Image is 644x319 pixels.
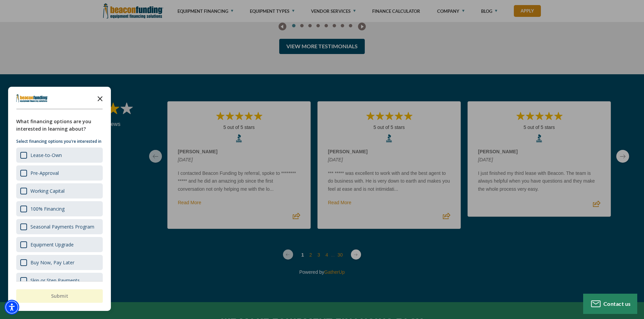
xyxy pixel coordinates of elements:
div: Seasonal Payments Program [16,219,103,234]
div: 100% Financing [30,206,65,212]
button: Close the survey [93,91,107,105]
div: Equipment Upgrade [16,237,103,252]
div: Buy Now, Pay Later [30,259,74,266]
div: Equipment Upgrade [30,241,74,248]
div: Buy Now, Pay Later [16,255,103,270]
div: Pre-Approval [16,165,103,181]
button: Submit [16,289,103,303]
div: Working Capital [30,188,65,194]
div: Skip or Step Payments [30,277,80,284]
div: Survey [8,87,111,311]
div: Lease-to-Own [16,148,103,163]
img: Company logo [16,94,48,102]
div: Lease-to-Own [30,152,62,158]
div: Working Capital [16,183,103,198]
p: Select financing options you're interested in [16,138,103,145]
span: Contact us [603,300,631,307]
div: What financing options are you interested in learning about? [16,118,103,133]
div: Skip or Step Payments [16,273,103,288]
div: Accessibility Menu [4,300,19,315]
div: Seasonal Payments Program [30,223,94,230]
div: Pre-Approval [30,170,59,176]
div: 100% Financing [16,201,103,216]
button: Contact us [583,294,637,314]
